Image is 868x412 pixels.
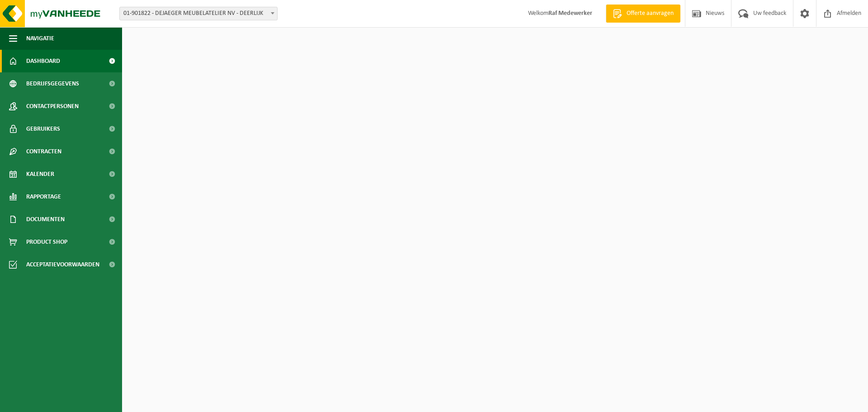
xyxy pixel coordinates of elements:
[26,231,67,253] span: Product Shop
[26,95,79,118] span: Contactpersonen
[606,5,680,23] a: Offerte aanvragen
[26,253,99,276] span: Acceptatievoorwaarden
[119,7,278,20] span: 01-901822 - DEJAEGER MEUBELATELIER NV - DEERLIJK
[26,27,54,50] span: Navigatie
[26,140,61,163] span: Contracten
[120,7,277,20] span: 01-901822 - DEJAEGER MEUBELATELIER NV - DEERLIJK
[26,72,79,95] span: Bedrijfsgegevens
[26,118,60,140] span: Gebruikers
[26,50,60,72] span: Dashboard
[624,9,676,18] span: Offerte aanvragen
[26,185,61,208] span: Rapportage
[26,163,54,185] span: Kalender
[26,208,65,231] span: Documenten
[548,10,592,17] strong: Raf Medewerker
